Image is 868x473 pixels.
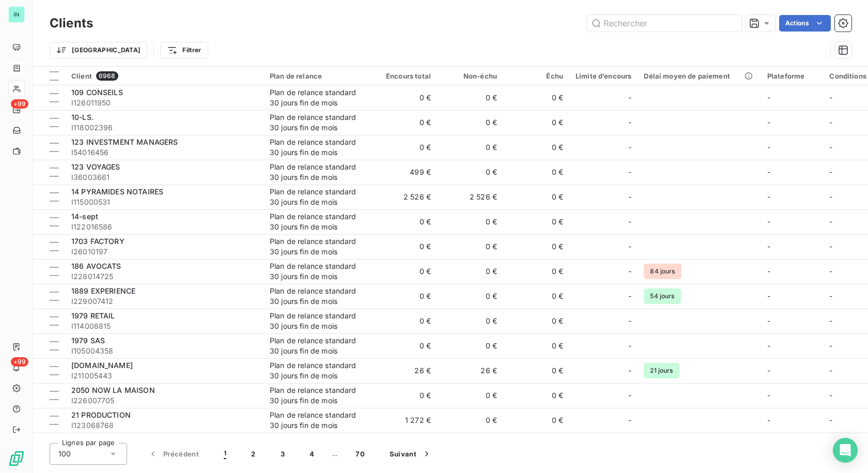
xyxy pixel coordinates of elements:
td: 2 526 € [371,185,437,209]
span: I226007705 [71,395,257,406]
span: I54016456 [71,147,257,158]
span: 21 PRODUCTION [71,410,131,419]
span: I229007412 [71,296,257,307]
span: 1889 EXPERIENCE [71,286,135,295]
td: 0 € [437,408,503,433]
span: I105004358 [71,346,257,356]
span: - [829,192,832,201]
div: Encours total [377,72,431,80]
span: - [767,242,770,251]
td: 0 € [437,383,503,408]
td: 0 € [503,135,569,160]
td: 0 € [503,160,569,185]
span: [DOMAIN_NAME] [71,361,133,370]
span: - [829,167,832,176]
span: 1703 FACTORY [71,237,125,246]
span: - [829,267,832,276]
span: - [767,192,770,201]
span: - [628,93,631,103]
td: 0 € [437,259,503,284]
div: Plan de relance standard 30 jours fin de mois [270,311,365,331]
span: - [829,93,832,102]
span: - [767,316,770,325]
span: - [829,341,832,350]
td: 0 € [503,110,569,135]
td: 0 € [503,309,569,333]
span: - [767,416,770,424]
td: 0 € [503,85,569,110]
button: 4 [297,443,327,465]
span: - [829,416,832,424]
span: 186 AVOCATS [71,262,121,270]
div: Plan de relance standard 30 jours fin de mois [270,236,365,257]
span: - [829,391,832,400]
button: 1 [211,443,239,465]
td: 0 € [437,160,503,185]
div: Plan de relance standard 30 jours fin de mois [270,261,365,282]
td: 0 € [437,284,503,309]
span: +99 [11,357,28,367]
span: - [829,143,832,151]
span: 123 INVESTMENT MANAGERS [71,138,178,146]
span: 1979 RETAIL [71,311,115,320]
td: 0 € [437,110,503,135]
span: I122016586 [71,222,257,232]
span: 10-LS. [71,113,94,121]
td: 0 € [371,234,437,259]
span: - [829,242,832,251]
span: - [767,167,770,176]
span: I211005443 [71,371,257,381]
span: - [628,415,631,425]
span: 1979 SAS [71,336,105,345]
td: 0 € [437,85,503,110]
td: 0 € [371,284,437,309]
span: - [767,366,770,375]
span: - [829,292,832,300]
span: - [628,365,631,376]
div: Plan de relance [270,72,365,80]
span: - [829,316,832,325]
span: 6968 [96,71,118,81]
td: 0 € [503,433,569,457]
td: 26 € [371,358,437,383]
td: 0 € [503,333,569,358]
span: I114008815 [71,321,257,331]
span: - [829,118,832,127]
td: 0 € [503,234,569,259]
a: +99 [8,101,24,118]
h3: Clients [50,14,93,33]
td: 0 € [371,383,437,408]
div: Open Intercom Messenger [833,438,858,463]
div: Plan de relance standard 30 jours fin de mois [270,137,365,158]
div: Échu [509,72,563,80]
td: 0 € [437,333,503,358]
span: I123068768 [71,420,257,431]
span: - [628,142,631,152]
td: 2 526 € [437,185,503,209]
td: 0 € [371,333,437,358]
span: - [767,118,770,127]
span: 21 jours [644,363,679,378]
button: [GEOGRAPHIC_DATA] [50,42,147,58]
span: - [628,217,631,227]
td: 0 € [371,259,437,284]
span: 54 jours [644,288,680,304]
span: - [628,167,631,177]
div: Délai moyen de paiement [644,72,754,80]
td: 0 € [371,110,437,135]
button: 2 [239,443,268,465]
span: 109 CONSEILS [71,88,123,97]
span: - [829,217,832,226]
span: - [767,217,770,226]
span: - [628,390,631,401]
td: 0 € [371,309,437,333]
td: 0 € [371,209,437,234]
span: I126011950 [71,98,257,108]
span: I118002396 [71,123,257,133]
div: Plateforme [767,72,817,80]
td: 499 € [371,160,437,185]
span: - [767,391,770,400]
td: 0 € [437,234,503,259]
div: Plan de relance standard 30 jours fin de mois [270,211,365,232]
input: Rechercher [587,15,742,32]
